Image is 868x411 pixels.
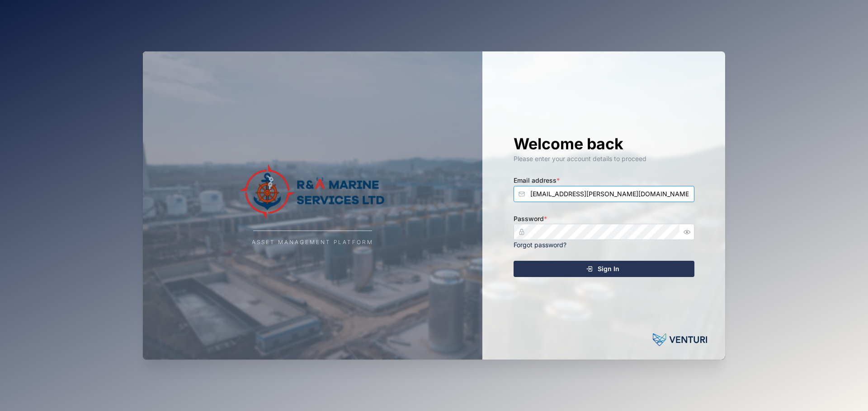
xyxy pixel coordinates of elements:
[514,261,694,277] button: Sign In
[514,134,694,154] h1: Welcome back
[514,154,694,164] div: Please enter your account details to proceed
[252,238,373,247] div: Asset Management Platform
[653,331,707,349] img: Powered by: Venturi
[222,165,403,219] img: Company Logo
[514,241,566,249] a: Forgot password?
[598,261,619,277] span: Sign In
[514,186,694,202] input: Enter your email
[514,175,560,185] label: Email address
[514,214,547,224] label: Password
